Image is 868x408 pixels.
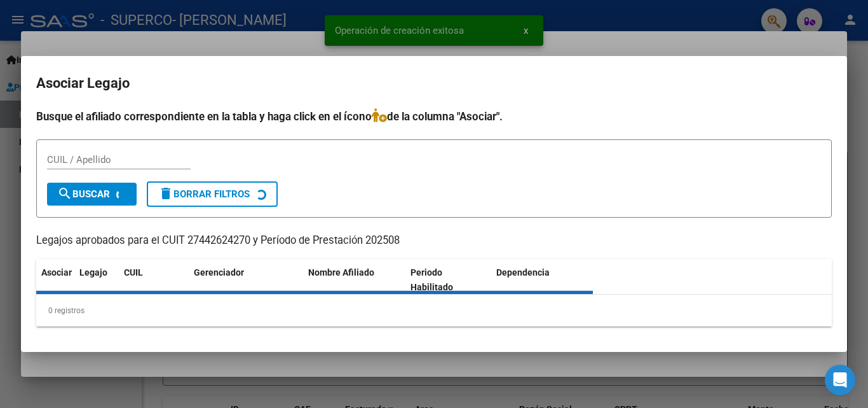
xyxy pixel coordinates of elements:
[41,267,72,278] span: Asociar
[825,365,855,395] div: Open Intercom Messenger
[57,188,110,200] span: Buscar
[405,259,491,301] datatable-header-cell: Periodo Habilitado
[36,108,832,125] h4: Busque el afiliado correspondiente en la tabla y haga click en el ícono de la columna "Asociar".
[57,186,72,201] mat-icon: search
[79,267,107,278] span: Legajo
[36,259,74,301] datatable-header-cell: Asociar
[74,259,119,301] datatable-header-cell: Legajo
[491,259,593,301] datatable-header-cell: Dependencia
[147,181,278,207] button: Borrar Filtros
[158,186,173,201] mat-icon: delete
[496,267,550,278] span: Dependencia
[194,267,244,278] span: Gerenciador
[119,259,189,301] datatable-header-cell: CUIL
[36,233,832,249] p: Legajos aprobados para el CUIT 27442624270 y Período de Prestación 202508
[124,267,143,278] span: CUIL
[47,183,137,206] button: Buscar
[36,71,832,95] h2: Asociar Legajo
[189,259,303,301] datatable-header-cell: Gerenciador
[308,267,374,278] span: Nombre Afiliado
[410,267,453,292] span: Periodo Habilitado
[303,259,405,301] datatable-header-cell: Nombre Afiliado
[158,188,250,200] span: Borrar Filtros
[36,295,832,327] div: 0 registros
